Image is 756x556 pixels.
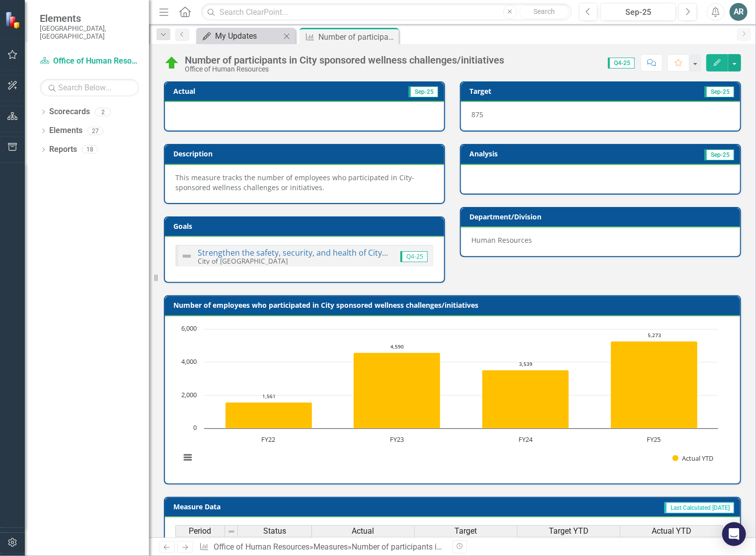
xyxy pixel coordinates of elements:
span: Sep-25 [705,86,734,97]
span: Q4-25 [608,58,635,69]
small: [GEOGRAPHIC_DATA], [GEOGRAPHIC_DATA] [40,24,139,41]
path: FY25, 5,273. Actual YTD. [611,341,698,428]
img: ClearPoint Strategy [5,11,22,29]
span: 875 [471,110,483,119]
button: Search [520,5,569,19]
h3: Target [469,87,581,95]
h3: Department/Division [469,213,735,220]
button: View chart menu, Chart [181,451,195,465]
div: Open Intercom Messenger [722,522,746,546]
text: 0 [193,423,197,432]
a: Strengthen the safety, security, and health of City employees. [198,247,427,258]
div: » » [199,542,445,553]
text: FY23 [390,435,404,444]
div: Number of participants in City sponsored wellness challenges/initiatives [185,55,504,66]
img: 8DAGhfEEPCf229AAAAAElFTkSuQmCC [227,528,235,536]
text: FY24 [519,435,533,444]
h3: Measure Data [173,503,398,510]
div: Number of participants in City sponsored wellness challenges/initiatives [318,31,396,43]
span: Actual YTD [652,527,691,536]
span: Search [533,7,555,15]
text: 4,590 [390,343,404,350]
a: Office of Human Resources [40,56,139,67]
span: Sep-25 [409,86,438,97]
span: Human Resources [471,235,532,245]
input: Search Below... [40,79,139,96]
span: This measure tracks the number of employees who participated in City-sponsored wellness challenge... [175,173,414,192]
h3: Number of employees who participated in City sponsored wellness challenges/initiatives [173,301,735,309]
div: Chart. Highcharts interactive chart. [175,324,730,473]
span: Status [263,527,286,536]
div: My Updates [215,30,281,42]
text: FY25 [647,435,661,444]
text: 4,000 [181,357,197,366]
div: 2 [95,108,111,116]
text: 5,273 [648,332,661,339]
text: 1,561 [262,393,276,400]
div: Number of participants in City sponsored wellness challenges/initiatives [352,542,605,552]
path: FY23, 4,590. Actual YTD. [354,352,441,428]
span: Target YTD [549,527,589,536]
text: 6,000 [181,324,197,333]
h3: Actual [173,87,285,95]
input: Search ClearPoint... [201,3,572,21]
path: FY22, 1,561. Actual YTD. [226,402,312,428]
a: Reports [49,144,77,155]
span: Elements [40,12,139,24]
img: Not Defined [181,250,193,262]
button: Sep-25 [601,3,676,21]
div: 18 [82,145,98,154]
span: Target [455,527,477,536]
span: Sep-25 [705,149,734,160]
span: Last Calculated [DATE] [665,502,734,513]
h3: Analysis [469,150,598,157]
span: Period [189,527,212,536]
a: Elements [49,125,82,137]
small: City of [GEOGRAPHIC_DATA] [198,256,288,266]
text: 3,539 [519,360,532,367]
text: 2,000 [181,390,197,399]
div: Office of Human Resources [185,66,504,73]
span: Q4-25 [400,251,428,262]
div: 27 [87,127,103,135]
a: Office of Human Resources [214,542,309,552]
button: AR [730,3,748,21]
span: Actual [352,527,375,536]
h3: Description [173,150,439,157]
text: FY22 [261,435,275,444]
div: Sep-25 [604,6,673,18]
img: On Track (80% or higher) [164,55,180,71]
path: FY24, 3,539. Actual YTD. [482,370,569,428]
h3: Goals [173,222,439,230]
a: Scorecards [49,106,90,118]
svg: Interactive chart [175,324,723,473]
button: Show Actual YTD [673,454,714,463]
a: Measures [313,542,348,552]
a: My Updates [199,30,281,42]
